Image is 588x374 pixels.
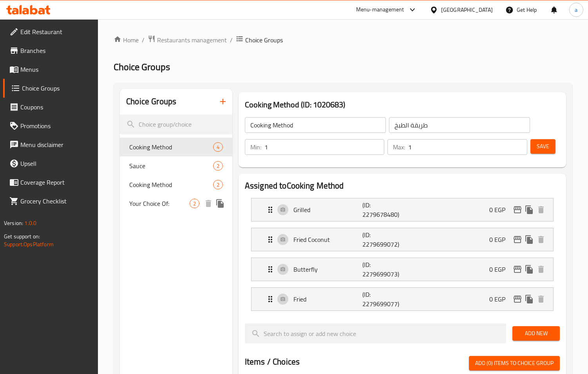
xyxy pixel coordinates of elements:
[120,194,232,213] div: Your Choice Of:2deleteduplicate
[3,79,98,98] a: Choice Groups
[3,154,98,173] a: Upsell
[126,96,176,107] h2: Choice Groups
[530,139,555,154] button: Save
[512,234,523,245] button: edit
[3,116,98,135] a: Promotions
[120,138,232,156] div: Cooking Method4
[245,195,560,225] li: Expand
[523,263,535,275] button: duplicate
[251,288,553,310] div: Expand
[22,84,92,93] span: Choice Groups
[4,231,40,241] span: Get support on:
[293,235,362,244] p: Fried Coconut
[4,239,54,249] a: Support.OpsPlatform
[213,142,223,152] div: Choices
[213,143,223,151] span: 4
[475,358,554,368] span: Add (0) items to choice group
[245,225,560,254] li: Expand
[129,199,190,208] span: Your Choice Of:
[293,265,362,274] p: Butterfly
[519,329,554,338] span: Add New
[489,205,512,214] p: 0 EGP
[190,199,199,208] div: Choices
[20,159,92,168] span: Upsell
[24,218,36,228] span: 1.0.0
[535,293,547,305] button: delete
[20,102,92,112] span: Coupons
[512,263,523,275] button: edit
[535,263,547,275] button: delete
[190,200,199,207] span: 2
[20,196,92,206] span: Grocery Checklist
[214,198,226,209] button: duplicate
[512,293,523,305] button: edit
[245,284,560,314] li: Expand
[4,218,23,228] span: Version:
[3,98,98,116] a: Coupons
[129,161,213,171] span: Sauce
[114,35,572,45] nav: breadcrumb
[393,142,405,152] p: Max:
[3,60,98,79] a: Menus
[469,356,560,370] button: Add (0) items to choice group
[523,234,535,245] button: duplicate
[251,228,553,251] div: Expand
[20,65,92,74] span: Menus
[148,35,227,45] a: Restaurants management
[230,35,233,45] li: /
[575,5,577,14] span: a
[213,161,223,171] div: Choices
[20,178,92,187] span: Coverage Report
[3,22,98,41] a: Edit Restaurant
[523,204,535,216] button: duplicate
[3,192,98,211] a: Grocery Checklist
[441,5,493,14] div: [GEOGRAPHIC_DATA]
[20,121,92,131] span: Promotions
[245,356,300,368] h2: Items / Choices
[523,293,535,305] button: duplicate
[512,204,523,216] button: edit
[142,35,145,45] li: /
[245,254,560,284] li: Expand
[512,326,560,341] button: Add New
[3,135,98,154] a: Menu disclaimer
[245,323,506,343] input: search
[20,46,92,55] span: Branches
[250,142,261,152] p: Min:
[20,27,92,36] span: Edit Restaurant
[213,180,223,189] div: Choices
[157,35,227,45] span: Restaurants management
[213,181,223,189] span: 2
[537,142,549,151] span: Save
[120,114,232,134] input: search
[245,35,283,45] span: Choice Groups
[251,258,553,281] div: Expand
[535,204,547,216] button: delete
[362,260,409,279] p: (ID: 2279699073)
[356,5,404,15] div: Menu-management
[489,235,512,244] p: 0 EGP
[251,198,553,221] div: Expand
[293,205,362,214] p: Grilled
[3,173,98,192] a: Coverage Report
[213,162,223,170] span: 2
[245,98,560,111] h3: Cooking Method (ID: 1020683)
[362,290,409,309] p: (ID: 2279699077)
[362,200,409,219] p: (ID: 2279678480)
[535,234,547,245] button: delete
[203,198,214,209] button: delete
[120,175,232,194] div: Cooking Method2
[293,294,362,304] p: Fried
[20,140,92,149] span: Menu disclaimer
[245,180,560,192] h2: Assigned to Cooking Method
[489,265,512,274] p: 0 EGP
[114,35,139,45] a: Home
[114,58,170,76] span: Choice Groups
[129,180,213,189] span: Cooking Method
[489,294,512,304] p: 0 EGP
[120,156,232,175] div: Sauce2
[3,41,98,60] a: Branches
[129,142,213,152] span: Cooking Method
[362,230,409,249] p: (ID: 2279699072)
